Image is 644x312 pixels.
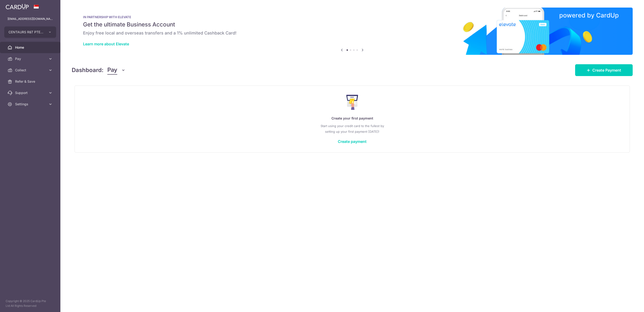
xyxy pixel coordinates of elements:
[83,30,621,36] h6: Enjoy free local and overseas transfers and a 1% unlimited Cashback Card!
[8,30,43,34] span: CENTAURS R&T PTE. LTD.
[8,17,53,21] p: [EMAIL_ADDRESS][DOMAIN_NAME]
[72,66,104,74] h4: Dashboard:
[15,102,46,107] span: Settings
[15,79,46,84] span: Refer & Save
[575,64,633,76] a: Create Payment
[107,66,117,75] span: Pay
[72,8,633,55] img: Renovation banner
[4,26,56,38] button: CENTAURS R&T PTE. LTD.
[83,15,621,19] p: IN PARTNERSHIP WITH ELEVATE
[84,115,620,121] p: Create your first payment
[592,67,621,73] span: Create Payment
[15,45,46,50] span: Home
[338,139,367,144] a: Create payment
[15,90,46,95] span: Support
[346,95,358,110] img: Make Payment
[6,4,29,9] img: CardUp
[15,56,46,61] span: Pay
[83,42,129,46] a: Learn more about Elevate
[83,21,621,28] h5: Get the ultimate Business Account
[15,68,46,73] span: Collect
[84,123,620,134] p: Start using your credit card to the fullest by setting up your first payment [DATE]!
[107,66,125,75] button: Pay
